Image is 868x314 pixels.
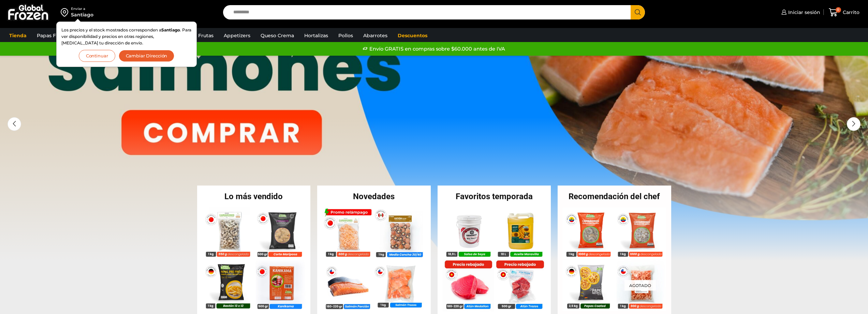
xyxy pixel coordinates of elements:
a: Queso Crema [257,29,297,42]
div: Santiago [71,11,93,18]
div: Next slide [847,117,860,131]
h2: Lo más vendido [197,192,311,201]
a: Iniciar sesión [780,5,820,19]
a: Pollos [335,29,356,42]
a: Hortalizas [301,29,332,42]
button: Search button [631,5,645,19]
button: Cambiar Dirección [119,50,175,62]
a: Descuentos [394,29,431,42]
a: Abarrotes [360,29,391,42]
img: address-field-icon.svg [61,6,71,18]
h2: Favoritos temporada [438,192,551,201]
span: Carrito [841,9,859,16]
button: Continuar [79,50,115,62]
a: Tienda [6,29,30,42]
h2: Recomendación del chef [558,192,671,201]
h2: Novedades [317,192,431,201]
strong: Santiago [161,27,180,32]
a: Appetizers [220,29,254,42]
span: Iniciar sesión [786,9,820,16]
span: 0 [836,7,841,13]
div: Enviar a [71,6,93,11]
p: Agotado [624,280,656,291]
a: Papas Fritas [33,29,70,42]
p: Los precios y el stock mostrados corresponden a . Para ver disponibilidad y precios en otras regi... [61,27,192,46]
div: Previous slide [8,117,21,131]
a: 0 Carrito [827,4,861,21]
